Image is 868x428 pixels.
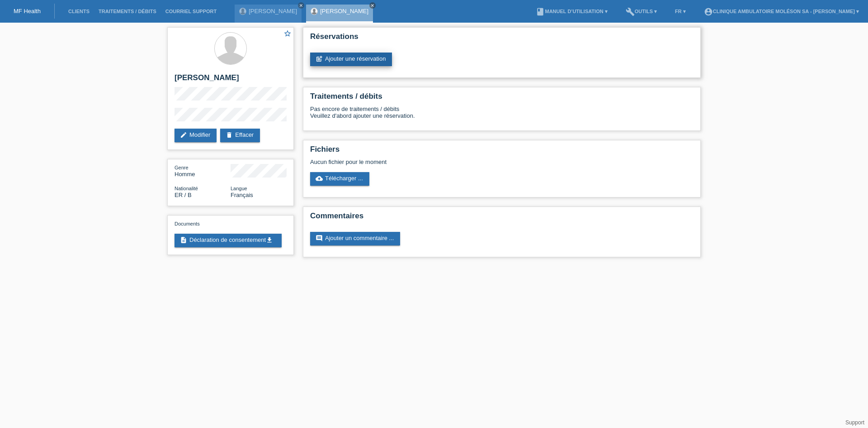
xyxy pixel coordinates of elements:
[231,186,247,191] span: Langue
[316,175,323,182] i: cloud_upload
[310,172,369,186] a: cloud_uploadTélécharger ...
[266,236,273,244] i: get_app
[310,145,693,159] h2: Fichiers
[670,9,690,14] a: FR ▾
[180,236,187,244] i: description
[699,9,863,14] a: account_circleClinique ambulatoire Moléson SA - [PERSON_NAME] ▾
[175,186,198,191] span: Nationalité
[531,9,612,14] a: bookManuel d’utilisation ▾
[310,212,693,225] h2: Commentaires
[161,9,221,14] a: Courriel Support
[249,8,297,14] a: [PERSON_NAME]
[299,3,303,8] i: close
[845,419,864,426] a: Support
[310,232,400,245] a: commentAjouter un commentaire ...
[175,73,287,87] h2: [PERSON_NAME]
[226,131,233,139] i: delete
[175,192,192,198] span: Érythrée / B / 24.09.2014
[310,159,586,165] div: Aucun fichier pour le moment
[64,9,94,14] a: Clients
[536,7,545,16] i: book
[94,9,161,14] a: Traitements / débits
[298,2,304,9] a: close
[626,7,635,16] i: build
[175,164,231,178] div: Homme
[704,7,713,16] i: account_circle
[283,29,292,39] a: star_border
[310,106,693,126] div: Pas encore de traitements / débits Veuillez d'abord ajouter une réservation.
[175,221,200,226] span: Documents
[320,8,368,14] a: [PERSON_NAME]
[621,9,661,14] a: buildOutils ▾
[316,55,323,63] i: post_add
[180,131,187,139] i: edit
[316,235,323,242] i: comment
[220,129,260,142] a: deleteEffacer
[310,92,693,106] h2: Traitements / débits
[175,234,282,247] a: descriptionDéclaration de consentementget_app
[310,53,392,66] a: post_addAjouter une réservation
[231,192,253,198] span: Français
[370,3,375,8] i: close
[283,29,292,38] i: star_border
[175,165,189,170] span: Genre
[369,2,376,9] a: close
[175,129,217,142] a: editModifier
[14,8,41,14] a: MF Health
[310,32,693,46] h2: Réservations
